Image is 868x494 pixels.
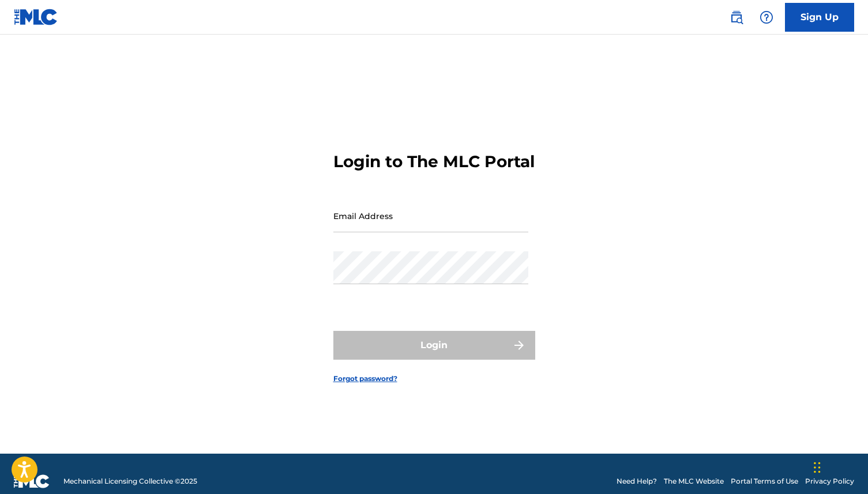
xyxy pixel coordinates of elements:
a: Forgot password? [333,374,397,384]
a: Sign Up [785,3,854,32]
img: search [730,10,743,24]
a: Portal Terms of Use [731,476,798,487]
img: logo [14,474,50,488]
a: Need Help? [617,476,657,487]
a: Public Search [725,6,748,29]
div: Drag [814,450,821,485]
iframe: Chat Widget [810,439,868,494]
h3: Login to The MLC Portal [333,152,535,172]
img: MLC Logo [14,9,58,25]
a: Privacy Policy [805,476,854,487]
div: Help [755,6,778,29]
img: help [760,10,773,24]
span: Mechanical Licensing Collective © 2025 [63,476,197,487]
a: The MLC Website [664,476,724,487]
